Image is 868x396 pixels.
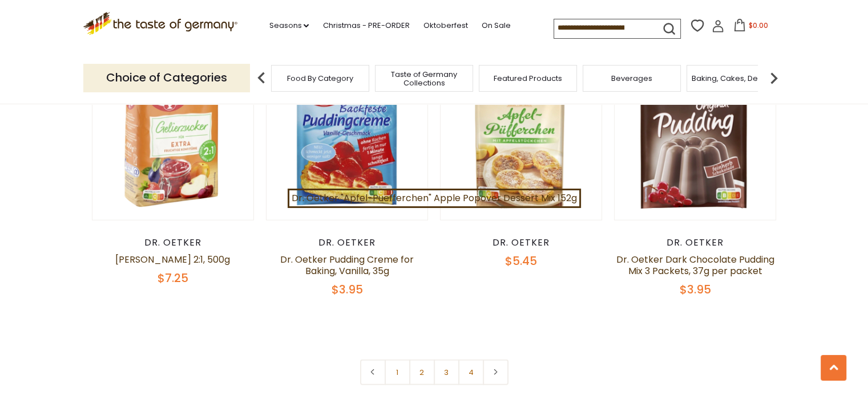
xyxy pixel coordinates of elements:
[280,253,414,277] a: Dr. Oetker Pudding Creme for Baking, Vanilla, 35g
[615,59,776,221] img: Dr. Oetker Dark Chocolate Pudding Mix 3 Packets, 37g per packet
[441,59,602,221] img: Dr. Oetker "Apfel-Puefferchen" Apple Popover Dessert Mix 152g
[331,281,362,297] span: $3.95
[269,19,309,32] a: Seasons
[680,281,711,297] span: $3.95
[385,360,410,385] a: 1
[92,59,254,221] img: Dr. Oetker Gelierzucker 2:1, 500g
[409,360,435,385] a: 2
[423,19,467,32] a: Oktoberfest
[481,19,510,32] a: On Sale
[614,237,777,248] div: Dr. Oetker
[762,67,785,89] img: next arrow
[288,189,581,208] a: Dr. Oetker "Apfel-Puefferchen" Apple Popover Dessert Mix 152g
[83,64,250,92] p: Choice of Categories
[266,237,429,248] div: Dr. Oetker
[440,237,603,248] div: Dr. Oetker
[616,253,774,277] a: Dr. Oetker Dark Chocolate Pudding Mix 3 Packets, 37g per packet
[748,21,768,30] span: $0.00
[287,74,353,83] a: Food By Category
[158,270,188,286] span: $7.25
[92,237,255,248] div: Dr. Oetker
[115,253,230,266] a: [PERSON_NAME] 2:1, 500g
[458,360,484,385] a: 4
[611,74,652,83] a: Beverages
[378,70,470,87] a: Taste of Germany Collections
[267,59,428,221] img: Dr. Oetker Pudding Creme for Baking, Vanilla, 35g
[322,19,409,32] a: Christmas - PRE-ORDER
[505,253,537,269] span: $5.45
[692,74,780,83] a: Baking, Cakes, Desserts
[494,74,562,83] a: Featured Products
[434,360,459,385] a: 3
[250,67,273,89] img: previous arrow
[726,19,775,36] button: $0.00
